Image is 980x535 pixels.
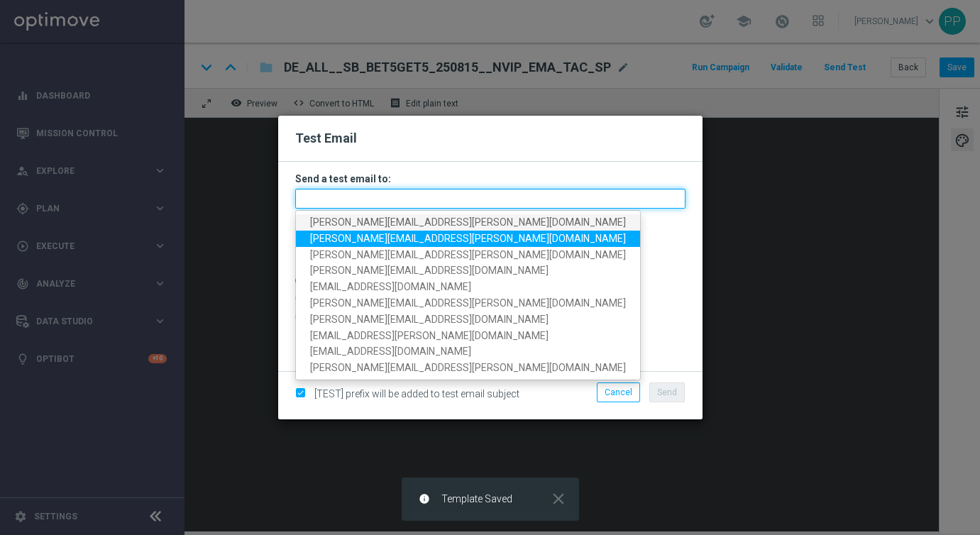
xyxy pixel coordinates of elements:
a: [PERSON_NAME][EMAIL_ADDRESS][PERSON_NAME][DOMAIN_NAME] [296,360,640,376]
span: [TEST] prefix will be added to test email subject [314,388,519,399]
span: [PERSON_NAME][EMAIL_ADDRESS][DOMAIN_NAME] [310,265,549,276]
a: [PERSON_NAME][EMAIL_ADDRESS][PERSON_NAME][DOMAIN_NAME] [296,295,640,311]
a: [PERSON_NAME][EMAIL_ADDRESS][PERSON_NAME][DOMAIN_NAME] [296,231,640,247]
a: [PERSON_NAME][EMAIL_ADDRESS][PERSON_NAME][DOMAIN_NAME] [296,246,640,263]
span: [PERSON_NAME][EMAIL_ADDRESS][PERSON_NAME][DOMAIN_NAME] [310,216,626,228]
span: Template Saved [441,493,512,505]
a: [EMAIL_ADDRESS][PERSON_NAME][DOMAIN_NAME] [296,327,640,343]
a: [EMAIL_ADDRESS][DOMAIN_NAME] [296,279,640,295]
span: [PERSON_NAME][EMAIL_ADDRESS][PERSON_NAME][DOMAIN_NAME] [310,362,626,373]
span: [EMAIL_ADDRESS][DOMAIN_NAME] [310,281,471,292]
span: [PERSON_NAME][EMAIL_ADDRESS][PERSON_NAME][DOMAIN_NAME] [310,233,626,244]
h2: Test Email [295,130,686,147]
span: Send [657,387,677,397]
a: [EMAIL_ADDRESS][DOMAIN_NAME] [296,343,640,360]
button: Send [649,382,685,402]
span: [PERSON_NAME][EMAIL_ADDRESS][PERSON_NAME][DOMAIN_NAME] [310,297,626,309]
button: close [548,493,568,504]
span: [PERSON_NAME][EMAIL_ADDRESS][PERSON_NAME][DOMAIN_NAME] [310,248,626,260]
span: [PERSON_NAME][EMAIL_ADDRESS][DOMAIN_NAME] [310,314,549,325]
h3: Send a test email to: [295,172,686,185]
button: Cancel [597,382,640,402]
span: [EMAIL_ADDRESS][DOMAIN_NAME] [310,346,471,357]
a: [PERSON_NAME][EMAIL_ADDRESS][DOMAIN_NAME] [296,311,640,328]
a: [PERSON_NAME][EMAIL_ADDRESS][DOMAIN_NAME] [296,263,640,279]
i: info [419,493,430,504]
span: [EMAIL_ADDRESS][PERSON_NAME][DOMAIN_NAME] [310,329,549,341]
i: close [549,490,568,508]
a: [PERSON_NAME][EMAIL_ADDRESS][PERSON_NAME][DOMAIN_NAME] [296,214,640,231]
